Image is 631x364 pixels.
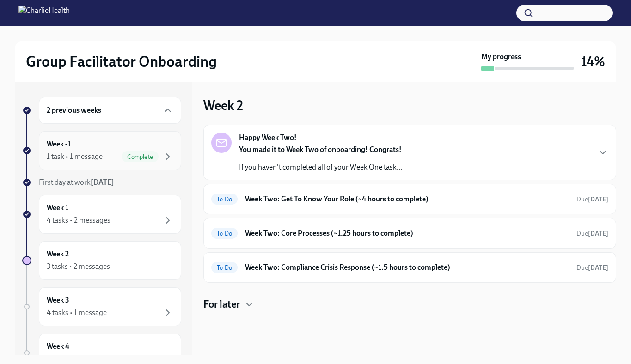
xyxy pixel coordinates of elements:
[39,97,181,124] div: 2 previous weeks
[588,195,608,203] strong: [DATE]
[245,228,569,238] h6: Week Two: Core Processes (~1.25 hours to complete)
[576,195,608,203] span: Due
[203,297,616,311] div: For later
[47,249,69,259] h6: Week 2
[47,341,69,352] h6: Week 4
[576,264,608,272] span: Due
[47,295,69,305] h6: Week 3
[581,53,605,70] h3: 14%
[203,297,240,311] h4: For later
[211,260,608,275] a: To DoWeek Two: Compliance Crisis Response (~1.5 hours to complete)Due[DATE]
[211,192,608,206] a: To DoWeek Two: Get To Know Your Role (~4 hours to complete)Due[DATE]
[239,145,402,154] strong: You made it to Week Two of onboarding! Congrats!
[91,178,114,187] strong: [DATE]
[122,153,159,160] span: Complete
[239,162,402,172] p: If you haven't completed all of your Week One task...
[22,241,181,280] a: Week 23 tasks • 2 messages
[576,263,608,272] span: August 25th, 2025 10:00
[47,152,103,162] div: 1 task • 1 message
[576,195,608,204] span: August 25th, 2025 10:00
[588,230,608,237] strong: [DATE]
[211,226,608,241] a: To DoWeek Two: Core Processes (~1.25 hours to complete)Due[DATE]
[47,354,64,364] div: 1 task
[576,229,608,238] span: August 25th, 2025 10:00
[22,287,181,326] a: Week 34 tasks • 1 message
[22,177,181,188] a: First day at work[DATE]
[47,215,110,225] div: 4 tasks • 2 messages
[22,195,181,234] a: Week 14 tasks • 2 messages
[481,52,521,62] strong: My progress
[47,261,110,272] div: 3 tasks • 2 messages
[47,203,68,213] h6: Week 1
[245,194,569,204] h6: Week Two: Get To Know Your Role (~4 hours to complete)
[211,230,238,237] span: To Do
[203,97,243,114] h3: Week 2
[22,131,181,170] a: Week -11 task • 1 messageComplete
[588,264,608,272] strong: [DATE]
[26,52,217,71] h2: Group Facilitator Onboarding
[211,264,238,271] span: To Do
[18,6,70,20] img: CharlieHealth
[39,178,114,187] span: First day at work
[47,308,107,318] div: 4 tasks • 1 message
[47,105,101,115] h6: 2 previous weeks
[245,262,569,273] h6: Week Two: Compliance Crisis Response (~1.5 hours to complete)
[47,139,71,149] h6: Week -1
[239,133,297,143] strong: Happy Week Two!
[211,196,238,203] span: To Do
[576,230,608,237] span: Due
